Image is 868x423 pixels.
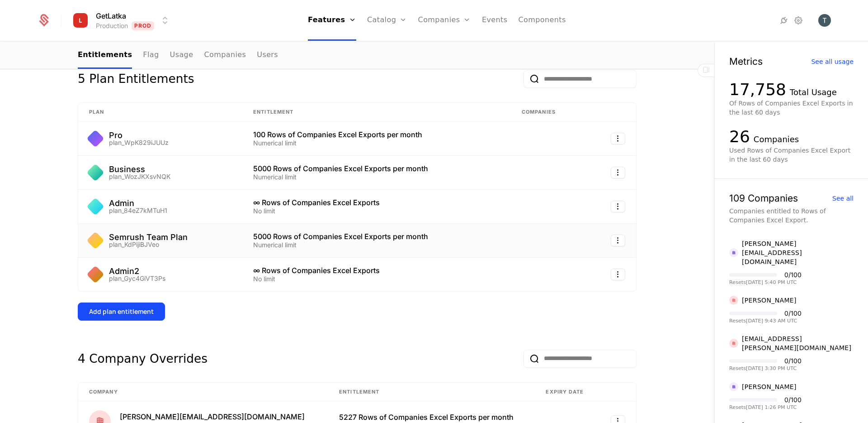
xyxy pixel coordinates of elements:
[89,307,154,316] div: Add plan entitlement
[742,239,854,266] div: [PERSON_NAME][EMAIL_ADDRESS][DOMAIN_NAME]
[109,139,169,146] div: plan_WpK829iJUUz
[729,318,802,323] div: Resets [DATE] 9:43 AM UTC
[778,15,789,26] a: Integrations
[811,58,854,65] div: See all usage
[790,86,837,99] div: Total Usage
[253,233,500,240] div: 5000 Rows of Companies Excel Exports per month
[611,235,625,246] button: Select action
[72,10,171,30] button: Select environment
[78,103,242,122] th: Plan
[784,310,802,317] div: 0 / 100
[611,201,625,212] button: Select action
[253,165,500,172] div: 5000 Rows of Companies Excel Exports per month
[742,296,797,305] div: [PERSON_NAME]
[729,296,738,305] img: Anurag Goel
[729,99,854,117] div: Of Rows of Companies Excel Exports in the last 60 days
[242,103,511,122] th: Entitlement
[109,241,188,248] div: plan_KdPijiBJVeo
[109,199,167,207] div: Admin
[818,14,831,27] button: Open user button
[339,413,524,421] div: 5227 Rows of Companies Excel Exports per month
[742,334,854,352] div: [EMAIL_ADDRESS][PERSON_NAME][DOMAIN_NAME]
[729,57,763,66] div: Metrics
[729,339,738,348] img: arippy@janney.com
[742,382,797,391] div: [PERSON_NAME]
[109,233,188,241] div: Semrush Team Plan
[253,208,500,214] div: No limit
[253,140,500,146] div: Numerical limit
[818,14,831,27] img: Tsovak Harutyunyan
[784,358,802,364] div: 0 / 100
[535,383,598,402] th: Expiry date
[253,242,500,248] div: Numerical limit
[132,21,155,30] span: Prod
[729,81,786,99] div: 17,758
[170,42,193,69] a: Usage
[78,42,637,69] nav: Main
[793,15,804,26] a: Settings
[729,193,798,203] div: 109 Companies
[784,272,802,278] div: 0 / 100
[253,276,500,282] div: No limit
[78,383,328,402] th: Company
[832,195,854,202] div: See all
[729,405,802,410] div: Resets [DATE] 1:26 PM UTC
[729,128,750,146] div: 26
[96,21,128,30] div: Production
[253,131,500,138] div: 100 Rows of Companies Excel Exports per month
[96,10,126,21] span: GetLatka
[729,280,802,285] div: Resets [DATE] 5:40 PM UTC
[253,174,500,180] div: Numerical limit
[78,70,194,88] div: 5 Plan Entitlements
[754,133,799,146] div: Companies
[729,146,854,164] div: Used Rows of Companies Excel Export in the last 60 days
[120,413,305,420] div: [PERSON_NAME][EMAIL_ADDRESS][DOMAIN_NAME]
[729,382,738,391] img: Barbara Kotlikoff
[78,303,165,321] button: Add plan entitlement
[78,42,278,69] ul: Choose Sub Page
[109,207,167,214] div: plan_84eZ7kMTuH1
[729,207,854,225] div: Companies entitled to Rows of Companies Excel Export.
[109,267,165,275] div: Admin2
[257,42,278,69] a: Users
[70,10,91,31] img: GetLatka
[253,199,500,206] div: ∞ Rows of Companies Excel Exports
[109,165,170,173] div: Business
[784,397,802,403] div: 0 / 100
[611,269,625,280] button: Select action
[729,248,738,257] img: andriy@archive.com
[78,42,132,69] a: Entitlements
[611,133,625,144] button: Select action
[109,173,170,180] div: plan_WozJKXsvNQK
[78,350,208,368] div: 4 Company Overrides
[143,42,159,69] a: Flag
[611,167,625,178] button: Select action
[511,103,587,122] th: Companies
[253,267,500,274] div: ∞ Rows of Companies Excel Exports
[729,366,802,371] div: Resets [DATE] 3:30 PM UTC
[328,383,535,402] th: Entitlement
[109,275,165,282] div: plan_Gyc4GiVT3Ps
[204,42,246,69] a: Companies
[109,131,169,139] div: Pro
